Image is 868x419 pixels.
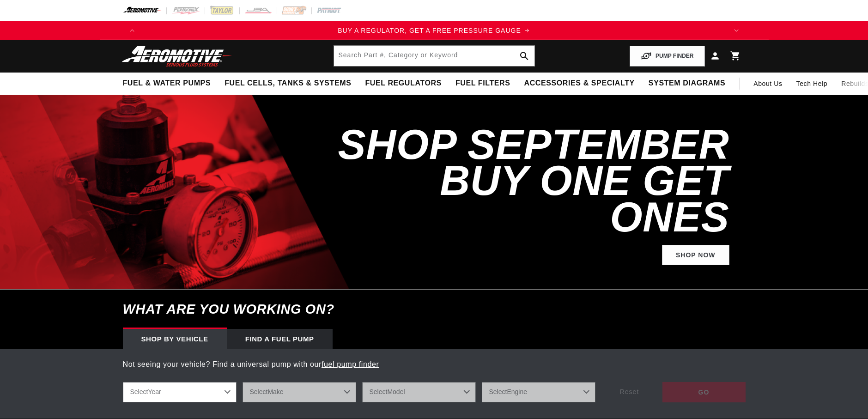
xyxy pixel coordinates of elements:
span: Fuel Regulators [365,79,441,88]
select: Engine [482,382,595,402]
button: PUMP FINDER [630,46,704,67]
a: fuel pump finder [322,360,379,368]
span: Accessories & Specialty [524,79,635,88]
select: Model [362,382,476,402]
p: Not seeing your vehicle? Find a universal pump with our [123,358,746,370]
summary: Fuel Cells, Tanks & Systems [218,73,358,94]
div: Announcement [141,25,727,36]
summary: Tech Help [789,73,835,95]
span: Fuel Cells, Tanks & Systems [225,79,351,88]
summary: System Diagrams [642,73,732,94]
span: About Us [753,80,782,87]
div: Find a Fuel Pump [227,329,333,349]
span: Tech Help [796,79,828,89]
span: System Diagrams [649,79,725,88]
span: BUY A REGULATOR, GET A FREE PRESSURE GAUGE [338,27,521,34]
summary: Fuel Filters [449,73,517,94]
summary: Fuel & Water Pumps [116,73,218,94]
summary: Accessories & Specialty [517,73,642,94]
select: Year [123,382,237,402]
span: Fuel & Water Pumps [123,79,211,88]
span: Fuel Filters [455,79,510,88]
button: search button [514,46,534,66]
img: Aeromotive [119,45,235,67]
a: About Us [747,73,789,95]
input: Search by Part Number, Category or Keyword [334,46,534,66]
a: Shop Now [662,245,729,266]
h6: What are you working on? [100,290,769,329]
select: Make [243,382,356,402]
h2: SHOP SEPTEMBER BUY ONE GET ONES [334,127,729,236]
button: Translation missing: en.sections.announcements.previous_announcement [123,21,141,40]
button: Translation missing: en.sections.announcements.next_announcement [727,21,746,40]
a: BUY A REGULATOR, GET A FREE PRESSURE GAUGE [141,25,727,36]
div: Shop by vehicle [123,329,227,349]
slideshow-component: Translation missing: en.sections.announcements.announcement_bar [100,21,769,40]
summary: Fuel Regulators [358,73,448,94]
div: 1 of 4 [141,25,727,36]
